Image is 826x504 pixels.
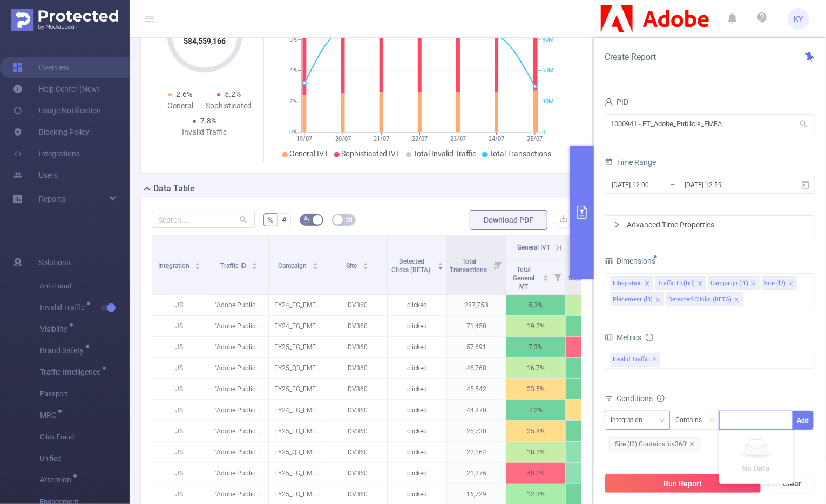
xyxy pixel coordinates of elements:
span: 2.6% [176,90,192,99]
i: Filter menu [491,236,506,294]
p: DV360 [328,295,387,315]
p: JS [150,442,209,462]
p: FY25_EG_EMEA_Creative_CCM_Acquisition_Buy_4200323233_P36036 [251912] [269,379,328,399]
p: FY24_EG_EMEA_Creative_CCM_Acquisition_Buy_4200323233_P36036 [225038] [269,316,328,336]
p: "Adobe Publicis Emea Tier 1" [27133] [209,421,268,441]
p: 46,768 [447,358,506,378]
p: 23.6% [566,400,625,420]
p: 11.6% [566,379,625,399]
p: DV360 [328,316,387,336]
div: Detected Clicks (BETA) [668,293,732,307]
p: DV360 [328,358,387,378]
p: 13.9% [566,463,625,484]
span: PID [605,98,628,106]
p: "Adobe Publicis Emea Tier 1" [27133] [209,442,268,462]
span: MRC [40,411,60,419]
span: Attention [40,476,75,484]
p: "Adobe Publicis Emea Tier 1" [27133] [209,316,268,336]
i: icon: close [689,441,695,447]
i: icon: caret-up [313,261,319,264]
p: clicked [388,421,446,441]
li: Integration [611,276,653,290]
tspan: 4% [289,67,297,74]
div: Contains [675,411,709,429]
p: clicked [388,316,446,336]
p: clicked [388,295,446,315]
p: DV360 [328,337,387,357]
div: Sort [543,273,549,280]
li: Site (l2) [762,276,797,290]
p: FY25_EG_EMEA_Creative_CCM_Acquisition_Buy_4200323233_P36036_Test [268636] [269,421,328,441]
i: icon: info-circle [646,334,653,341]
tspan: 0% [289,129,297,136]
i: icon: right [614,222,620,228]
div: Invalid Traffic [180,127,229,138]
i: icon: user [605,98,613,106]
span: Dimensions [605,257,655,265]
span: Invalid Traffic [611,353,660,367]
div: Placement (l3) [613,293,653,307]
p: 287,753 [447,295,506,315]
tspan: 25/07 [527,135,543,142]
div: Traffic ID (tid) [658,277,695,291]
span: Integration [158,262,191,270]
input: Search... [152,211,255,228]
a: Reports [39,188,65,210]
p: 44,870 [447,400,506,420]
i: icon: caret-down [313,265,319,268]
p: 45,542 [447,379,506,399]
a: Help Center (New) [13,78,100,100]
i: icon: caret-up [252,261,258,264]
p: JS [150,337,209,357]
p: FY25_Q3_EMEA_Creative_Firefly_Progression_Progression_4200402933-CP2ZJ5H_P42467_NA [279603] [269,442,328,462]
tspan: 21/07 [374,135,389,142]
div: Sort [194,261,201,267]
span: Campaign [278,262,309,270]
span: Total Invalid Traffic [414,149,477,158]
p: No Data [726,462,787,474]
p: 18.2% [506,442,565,462]
i: icon: down [659,417,666,425]
p: clicked [388,358,446,378]
i: icon: caret-up [543,273,549,277]
i: icon: close [655,297,661,303]
span: Time Range [605,158,656,167]
p: "Adobe Publicis Emea Tier 1" [27133] [209,379,268,399]
p: 22,164 [447,442,506,462]
i: icon: info-circle [657,395,665,402]
tspan: 30M [542,98,554,105]
a: Blocking Policy [13,121,89,143]
i: Filter menu [550,260,565,294]
p: 25,730 [447,421,506,441]
tspan: 0 [542,129,545,136]
span: Total Transactions [490,149,552,158]
i: icon: down [709,417,716,425]
span: Reports [39,195,65,203]
button: Download PDF [470,210,547,230]
span: Conditions [617,394,665,403]
p: 10.2% [566,421,625,441]
i: icon: close [645,281,650,287]
p: 7.2% [506,400,565,420]
i: icon: caret-up [363,261,369,264]
i: icon: caret-up [438,261,444,264]
p: 40.2% [506,463,565,484]
p: FY24_EG_EMEA_Creative_EDU_Acquisition_Buy_4200323233_P36036 [225039] [269,400,328,420]
p: JS [150,379,209,399]
p: 10.5% [566,316,625,336]
tspan: 22/07 [412,135,428,142]
span: Total Transactions [450,258,489,274]
i: icon: table [346,216,352,223]
span: General IVT [517,244,550,251]
span: Traffic Intelligence [40,368,104,376]
tspan: 19/07 [297,135,313,142]
a: Users [13,164,58,186]
p: 21,276 [447,463,506,484]
div: Sort [251,261,258,267]
span: % [268,216,273,224]
a: Integrations [13,143,80,164]
div: General [156,100,205,112]
span: Click Fraud [40,426,130,448]
p: 57,691 [447,337,506,357]
tspan: 90M [542,36,554,43]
